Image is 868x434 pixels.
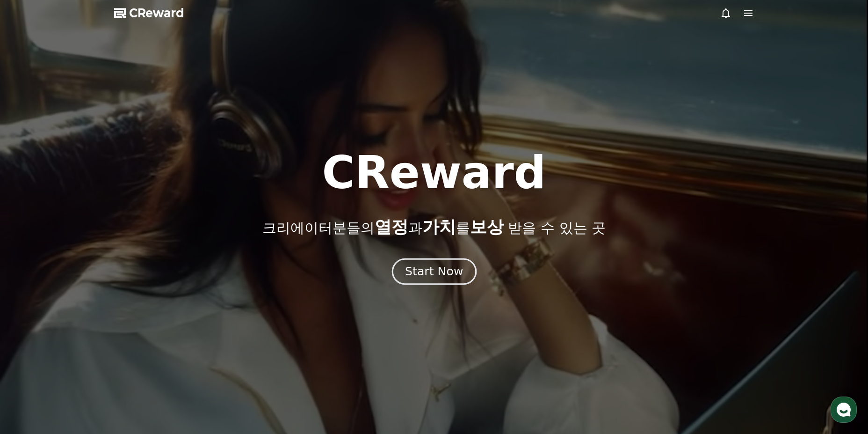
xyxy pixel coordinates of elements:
p: 크리에이터분들의 과 를 받을 수 있는 곳 [262,218,606,236]
h1: CReward [322,150,546,195]
a: CReward [114,6,184,21]
span: 대화 [86,311,97,319]
a: 설정 [121,297,180,320]
span: 열정 [375,217,408,236]
span: 가치 [422,217,456,236]
a: Start Now [394,268,475,277]
span: CReward [129,6,184,21]
a: 대화 [62,297,121,320]
a: 홈 [3,297,62,320]
span: 보상 [470,217,504,236]
span: 설정 [145,311,156,318]
span: 홈 [29,311,35,318]
div: Start Now [405,264,463,280]
button: Start Now [391,258,476,285]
